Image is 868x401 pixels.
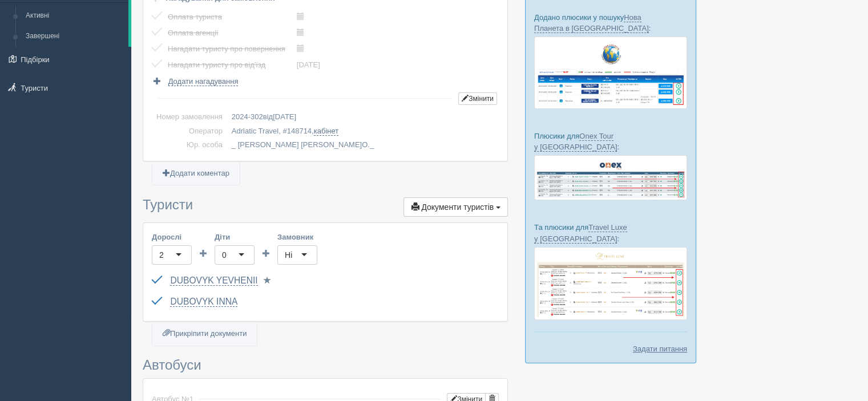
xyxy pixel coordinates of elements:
[222,249,227,261] div: 0
[143,358,508,372] h3: Автобуси
[168,9,297,25] td: Оплата туриста
[152,110,227,124] td: Номер замовлення
[152,124,227,139] td: Оператор
[152,138,227,152] td: Юр. особа
[633,343,687,354] a: Задати питання
[143,197,508,217] h3: Туристи
[534,37,687,108] img: new-planet-%D0%BF%D1%96%D0%B4%D0%B1%D1%96%D1%80%D0%BA%D0%B0-%D1%81%D1%80%D0%BC-%D0%B4%D0%BB%D1%8F...
[152,232,192,242] label: Дорослі
[458,92,497,105] button: Змінити
[534,12,687,34] p: Додано плюсики у пошуку :
[287,127,312,135] span: 148714
[232,112,263,121] span: 2024-302
[227,124,499,139] td: Adriatic Travel, # ,
[227,110,499,124] td: від
[273,112,296,121] span: [DATE]
[215,232,255,242] label: Діти
[297,60,320,69] a: [DATE]
[152,76,238,87] a: Додати нагадування
[152,162,240,185] a: Додати коментар
[534,131,687,152] p: Плюсики для :
[168,25,297,41] td: Оплата агенції
[534,223,627,243] a: Travel Luxe у [GEOGRAPHIC_DATA]
[285,249,292,261] div: Ні
[170,297,237,307] a: DUBOVYK INNA
[227,138,499,152] td: _ [PERSON_NAME] [PERSON_NAME]О._
[168,77,239,86] span: Додати нагадування
[534,247,687,321] img: travel-luxe-%D0%BF%D0%BE%D0%B4%D0%B1%D0%BE%D1%80%D0%BA%D0%B0-%D1%81%D1%80%D0%BC-%D0%B4%D0%BB%D1%8...
[421,202,494,212] span: Документи туристів
[168,57,297,73] td: Нагадати туристу про від'їзд
[152,322,257,346] a: Прикріпити документи
[277,232,317,242] label: Замовник
[159,249,164,261] div: 2
[534,222,687,244] p: Та плюсики для :
[168,41,297,57] td: Нагадати туристу про повернення
[403,197,508,217] button: Документи туристів
[170,276,257,286] a: DUBOVYK YEVHENII
[534,155,687,200] img: onex-tour-proposal-crm-for-travel-agency.png
[21,6,128,26] a: Активні
[21,26,128,47] a: Завершені
[314,127,338,136] a: кабінет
